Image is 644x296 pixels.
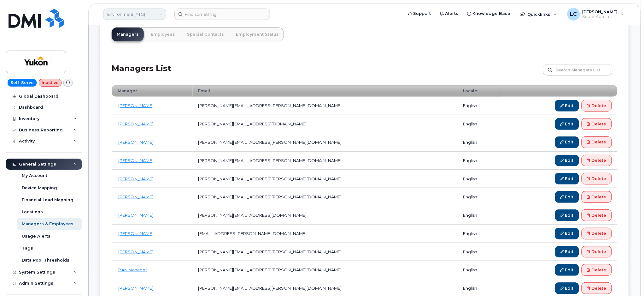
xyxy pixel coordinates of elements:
[582,173,612,184] a: Delete
[445,10,458,17] span: Alerts
[193,133,458,152] td: [PERSON_NAME][EMAIL_ADDRESS][PERSON_NAME][DOMAIN_NAME]
[555,136,579,148] a: Edit
[118,140,153,145] a: [PERSON_NAME]
[118,103,153,108] a: [PERSON_NAME]
[463,7,515,20] a: Knowledge Base
[118,231,153,236] a: [PERSON_NAME]
[582,191,612,203] a: Delete
[555,100,579,112] a: Edit
[582,118,612,130] a: Delete
[193,170,458,188] td: [PERSON_NAME][EMAIL_ADDRESS][PERSON_NAME][DOMAIN_NAME]
[555,264,579,276] a: Edit
[457,97,501,115] td: english
[103,9,166,20] a: Environment (YTG)
[582,155,612,166] a: Delete
[528,12,551,17] span: Quicklinks
[582,100,612,112] a: Delete
[555,118,579,130] a: Edit
[555,173,579,184] a: Edit
[457,115,501,133] td: english
[583,14,618,19] span: Super Admin
[457,133,501,152] td: english
[582,136,612,148] a: Delete
[457,225,501,243] td: english
[582,228,612,239] a: Delete
[570,10,577,18] span: LC
[182,27,229,41] a: Special Contacts
[457,85,501,97] th: Locale
[193,152,458,170] td: [PERSON_NAME][EMAIL_ADDRESS][PERSON_NAME][DOMAIN_NAME]
[555,191,579,203] a: Edit
[555,228,579,239] a: Edit
[563,8,629,21] div: Logan Cole
[193,188,458,206] td: [PERSON_NAME][EMAIL_ADDRESS][PERSON_NAME][DOMAIN_NAME]
[457,243,501,261] td: english
[193,261,458,279] td: [PERSON_NAME][EMAIL_ADDRESS][PERSON_NAME][DOMAIN_NAME]
[582,282,612,294] a: Delete
[174,9,270,20] input: Find something...
[457,206,501,225] td: english
[555,246,579,258] a: Edit
[516,8,562,21] div: Quicklinks
[112,27,144,41] a: Managers
[582,209,612,221] a: Delete
[457,152,501,170] td: english
[472,10,511,17] span: Knowledge Base
[118,194,153,199] a: [PERSON_NAME]
[193,85,458,97] th: Email
[118,158,153,163] a: [PERSON_NAME]
[457,261,501,279] td: english
[193,115,458,133] td: [PERSON_NAME][EMAIL_ADDRESS][DOMAIN_NAME]
[112,85,193,97] th: Manager
[146,27,180,41] a: Employees
[118,249,153,254] a: [PERSON_NAME]
[457,170,501,188] td: english
[118,213,153,218] a: [PERSON_NAME]
[403,7,435,20] a: Support
[583,9,618,14] span: [PERSON_NAME]
[582,264,612,276] a: Delete
[555,209,579,221] a: Edit
[118,267,147,272] a: BAN Manager
[413,10,431,17] span: Support
[118,121,153,126] a: [PERSON_NAME]
[193,243,458,261] td: [PERSON_NAME][EMAIL_ADDRESS][PERSON_NAME][DOMAIN_NAME]
[193,225,458,243] td: [EMAIL_ADDRESS][PERSON_NAME][DOMAIN_NAME]
[555,155,579,166] a: Edit
[435,7,463,20] a: Alerts
[193,97,458,115] td: [PERSON_NAME][EMAIL_ADDRESS][PERSON_NAME][DOMAIN_NAME]
[582,246,612,258] a: Delete
[457,188,501,206] td: english
[112,64,171,83] h2: Managers List
[118,176,153,181] a: [PERSON_NAME]
[118,286,153,291] a: [PERSON_NAME]
[193,206,458,225] td: [PERSON_NAME][EMAIL_ADDRESS][DOMAIN_NAME]
[555,282,579,294] a: Edit
[231,27,284,41] a: Employment Status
